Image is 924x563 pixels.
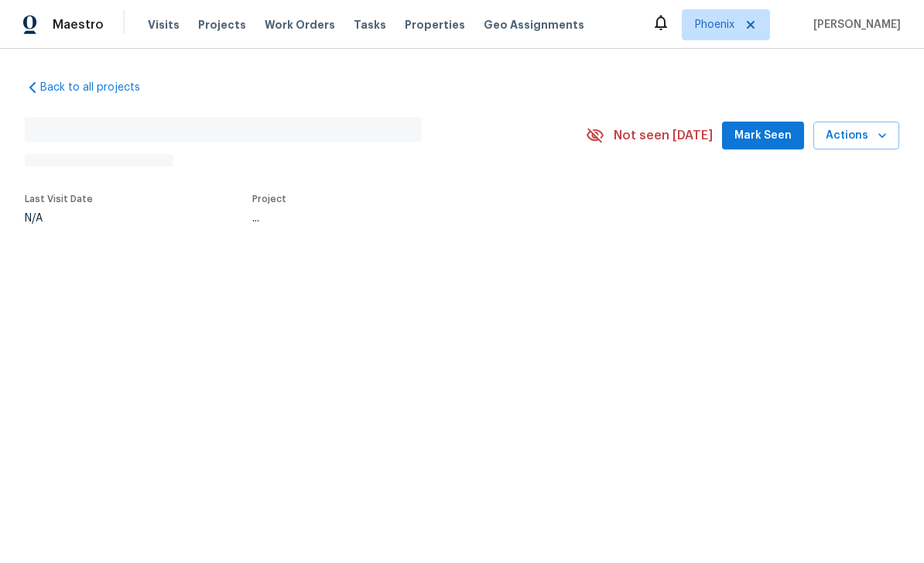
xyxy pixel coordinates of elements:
[405,17,465,33] span: Properties
[614,128,713,143] span: Not seen [DATE]
[354,19,386,30] span: Tasks
[252,213,549,224] div: ...
[484,17,584,33] span: Geo Assignments
[25,213,93,224] div: N/A
[252,194,286,204] span: Project
[25,80,173,95] a: Back to all projects
[734,126,792,146] span: Mark Seen
[813,122,899,150] button: Actions
[265,17,335,33] span: Work Orders
[198,17,246,33] span: Projects
[53,17,104,33] span: Maestro
[148,17,180,33] span: Visits
[25,194,93,204] span: Last Visit Date
[722,122,804,150] button: Mark Seen
[695,17,734,33] span: Phoenix
[826,126,887,146] span: Actions
[807,17,901,33] span: [PERSON_NAME]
